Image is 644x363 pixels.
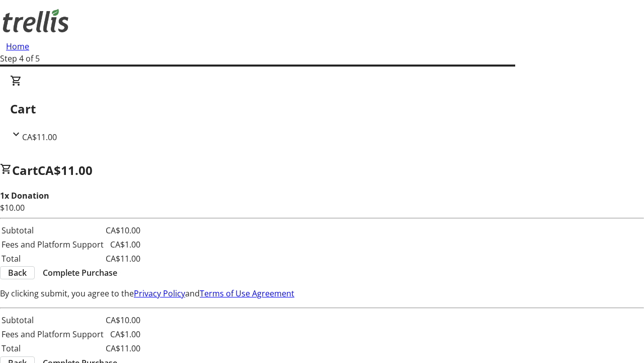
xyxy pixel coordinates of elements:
td: Subtotal [1,314,104,327]
span: CA$11.00 [22,132,57,143]
td: CA$1.00 [105,328,141,341]
h2: Cart [10,100,634,118]
td: Fees and Platform Support [1,238,104,251]
a: Terms of Use Agreement [200,288,294,299]
span: Cart [12,162,38,178]
span: Back [8,267,27,279]
button: Complete Purchase [35,267,125,279]
span: CA$11.00 [38,162,93,178]
td: CA$11.00 [105,252,141,265]
td: Subtotal [1,224,104,237]
td: CA$11.00 [105,342,141,355]
a: Privacy Policy [134,288,185,299]
td: Fees and Platform Support [1,328,104,341]
td: CA$1.00 [105,238,141,251]
td: CA$10.00 [105,314,141,327]
td: Total [1,342,104,355]
td: Total [1,252,104,265]
span: Complete Purchase [43,267,117,279]
div: CartCA$11.00 [10,75,634,143]
td: CA$10.00 [105,224,141,237]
